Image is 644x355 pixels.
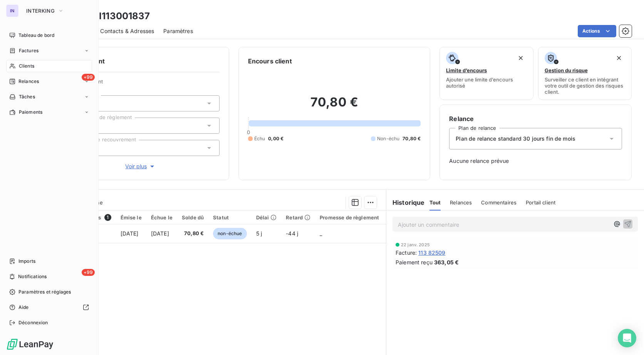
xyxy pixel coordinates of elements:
span: Limite d’encours [446,67,487,73]
span: +99 [82,269,95,276]
span: +99 [82,74,95,81]
div: IN [6,5,18,17]
button: Limite d’encoursAjouter une limite d’encours autorisé [439,47,533,100]
h6: Historique [386,198,425,207]
h2: 70,80 € [248,95,421,118]
h3: SNIP - I113001837 [68,9,150,23]
span: 22 janv. 2025 [401,242,430,247]
span: Déconnexion [18,319,48,326]
a: Aide [6,301,92,314]
span: 0 [247,129,250,135]
span: [DATE] [151,230,169,237]
span: Tâches [19,93,35,100]
button: Gestion du risqueSurveiller ce client en intégrant votre outil de gestion des risques client. [538,47,632,100]
span: 70,80 € [182,230,204,237]
span: INTERKING [26,8,55,14]
span: Commentaires [481,199,517,206]
span: Paramètres [163,27,193,35]
span: Facture : [396,249,417,257]
h6: Encours client [248,56,292,66]
div: Solde dû [182,214,204,221]
div: Open Intercom Messenger [618,329,636,347]
div: Promesse de règlement [320,214,379,221]
span: Tout [429,199,441,206]
span: Paramètres et réglages [18,289,71,295]
span: Relances [18,78,39,85]
span: Plan de relance standard 30 jours fin de mois [456,135,575,143]
h6: Informations client [47,56,220,66]
div: Émise le [121,214,142,221]
div: Délai [256,214,277,221]
span: 70,80 € [402,135,421,142]
span: Factures [19,47,39,54]
span: Non-échu [377,135,399,142]
span: Ajouter une limite d’encours autorisé [446,76,527,89]
span: _ [320,230,322,237]
span: 5 j [256,230,262,237]
span: Aide [18,304,29,311]
span: 363,05 € [434,258,459,266]
span: Aucune relance prévue [449,157,622,165]
span: Propriétés Client [62,78,220,89]
span: Échu [254,135,265,142]
span: 0,00 € [268,135,283,142]
div: Statut [213,214,247,221]
button: Voir plus [62,162,220,171]
span: non-échue [213,228,247,239]
span: Paiement reçu [396,258,433,266]
span: Relances [450,199,472,206]
span: Paiements [19,109,42,116]
span: -44 j [286,230,298,237]
span: Imports [18,258,35,265]
span: Portail client [526,199,555,206]
span: 1 [104,214,111,221]
div: Échue le [151,214,173,221]
span: Contacts & Adresses [100,27,154,35]
span: 113 82509 [418,249,445,257]
span: Surveiller ce client en intégrant votre outil de gestion des risques client. [545,76,625,95]
span: [DATE] [121,230,139,237]
span: Clients [19,63,34,70]
div: Retard [286,214,310,221]
span: Voir plus [125,163,156,170]
span: Gestion du risque [545,67,588,73]
span: Tableau de bord [18,32,54,39]
img: Logo LeanPay [6,338,54,350]
span: Notifications [18,273,47,280]
button: Actions [578,25,616,37]
h6: Relance [449,114,622,123]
